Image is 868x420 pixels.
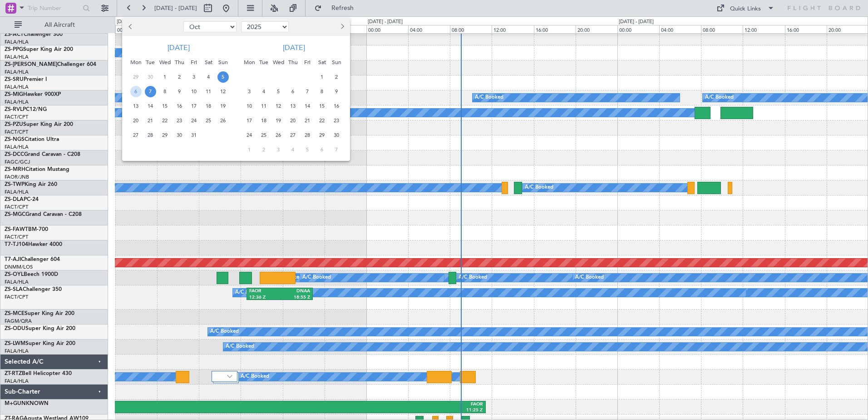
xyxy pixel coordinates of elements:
div: 19-11-2025 [271,113,286,128]
div: 29-10-2025 [158,128,172,142]
span: 26 [217,115,229,126]
span: 27 [130,130,142,141]
span: 22 [316,115,328,126]
span: 20 [287,115,299,126]
div: 10-10-2025 [187,84,201,99]
div: 13-10-2025 [128,99,143,113]
span: 29 [130,71,142,83]
span: 6 [316,144,328,155]
div: 30-11-2025 [329,128,344,142]
span: 3 [188,71,200,83]
div: 1-10-2025 [158,70,172,84]
span: 15 [316,100,328,112]
div: 14-11-2025 [300,99,315,113]
div: Wed [158,55,172,70]
span: 9 [174,86,185,97]
span: 11 [203,86,214,97]
div: Mon [242,55,256,70]
div: 11-11-2025 [256,99,271,113]
div: 30-10-2025 [172,128,187,142]
span: 14 [145,100,156,112]
div: 6-12-2025 [315,142,329,157]
div: 5-11-2025 [271,84,286,99]
div: 16-11-2025 [329,99,344,113]
div: 9-10-2025 [172,84,187,99]
span: 24 [244,130,255,141]
div: 20-10-2025 [128,113,143,128]
div: 7-10-2025 [143,84,158,99]
div: 26-11-2025 [271,128,286,142]
div: 1-12-2025 [242,142,256,157]
span: 4 [203,71,214,83]
span: 17 [188,100,200,112]
div: 2-10-2025 [172,70,187,84]
span: 4 [287,144,299,155]
span: 7 [302,86,313,97]
span: 9 [331,86,342,97]
span: 20 [130,115,142,126]
div: 24-11-2025 [242,128,256,142]
div: 4-11-2025 [256,84,271,99]
select: Select year [241,21,289,32]
div: 31-10-2025 [187,128,201,142]
div: 19-10-2025 [216,99,230,113]
div: 18-11-2025 [256,113,271,128]
span: 21 [145,115,156,126]
div: Tue [143,55,158,70]
span: 3 [244,86,255,97]
span: 3 [273,144,284,155]
div: 2-11-2025 [329,70,344,84]
span: 29 [316,130,328,141]
span: 31 [188,130,200,141]
span: 28 [302,130,313,141]
span: 8 [159,86,171,97]
span: 1 [244,144,255,155]
div: 30-9-2025 [143,70,158,84]
div: 21-11-2025 [300,113,315,128]
button: Previous month [126,20,136,34]
span: 12 [273,100,284,112]
div: 25-11-2025 [256,128,271,142]
span: 5 [302,144,313,155]
div: 3-10-2025 [187,70,201,84]
span: 5 [273,86,284,97]
div: 11-10-2025 [201,84,216,99]
div: 5-10-2025 [216,70,230,84]
span: 15 [159,100,171,112]
span: 10 [188,86,200,97]
div: 27-10-2025 [128,128,143,142]
span: 28 [145,130,156,141]
span: 29 [159,130,171,141]
div: 22-11-2025 [315,113,329,128]
span: 25 [258,130,270,141]
span: 21 [302,115,313,126]
div: Thu [172,55,187,70]
div: 4-12-2025 [286,142,300,157]
span: 19 [217,100,229,112]
span: 23 [331,115,342,126]
div: Sat [315,55,329,70]
div: 17-10-2025 [187,99,201,113]
span: 7 [331,144,342,155]
div: 29-11-2025 [315,128,329,142]
div: 28-11-2025 [300,128,315,142]
span: 30 [174,130,185,141]
div: 15-11-2025 [315,99,329,113]
div: Fri [300,55,315,70]
span: 1 [159,71,171,83]
span: 30 [331,130,342,141]
div: 7-12-2025 [329,142,344,157]
span: 23 [174,115,185,126]
span: 26 [273,130,284,141]
div: 28-10-2025 [143,128,158,142]
span: 2 [331,71,342,83]
div: 24-10-2025 [187,113,201,128]
span: 16 [331,100,342,112]
div: 15-10-2025 [158,99,172,113]
div: 26-10-2025 [216,113,230,128]
div: 23-11-2025 [329,113,344,128]
span: 7 [145,86,156,97]
span: 25 [203,115,214,126]
div: 12-10-2025 [216,84,230,99]
div: 6-10-2025 [128,84,143,99]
